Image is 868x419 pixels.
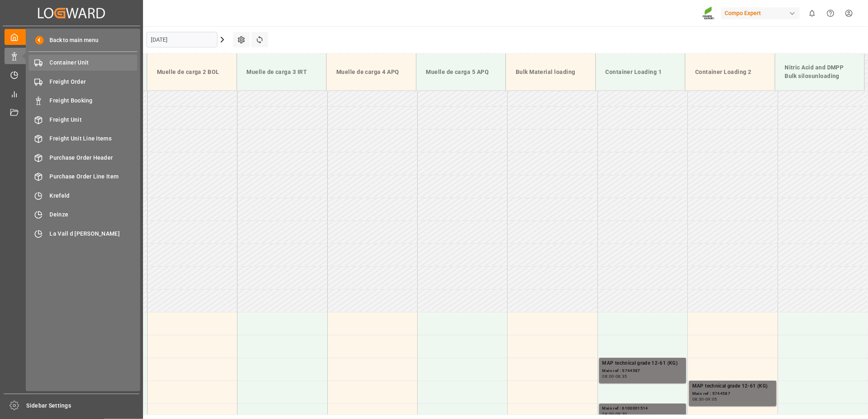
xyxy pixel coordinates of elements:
div: Container Loading 1 [602,65,679,80]
div: MAP technical grade 12-61 (KG) [602,359,683,368]
span: Freight Booking [50,96,138,105]
div: Container Loading 2 [692,65,768,80]
a: Purchase Order Line Item [29,169,137,185]
div: - [704,397,705,401]
div: - [614,374,615,378]
div: MAP technical grade 12-61 (KG) [692,382,773,390]
a: Freight Unit Line Items [29,131,137,147]
a: Freight Order [29,74,137,89]
div: 08:35 [615,374,627,378]
button: show 0 new notifications [803,4,821,22]
span: Krefeld [50,192,138,200]
span: Freight Order [50,78,138,86]
div: Main ref : 5744587 [602,368,683,374]
span: Purchase Order Header [50,154,138,162]
button: Help Center [821,4,840,22]
div: Nitric Acid and DMPP Bulk silosunloading [782,60,858,84]
span: Sidebar Settings [27,401,140,410]
div: 08:30 [692,397,704,401]
a: Purchase Order Header [29,149,137,165]
a: Freight Unit [29,111,137,127]
div: Muelle de carga 4 APQ [333,65,409,80]
a: Krefeld [29,187,137,203]
a: My Cockpit [4,29,139,45]
a: Freight Booking [29,93,137,109]
a: La Vall d [PERSON_NAME] [29,225,137,241]
a: Deinze [29,207,137,223]
div: Bulk Material loading [512,65,589,80]
span: Back to main menu [44,36,99,45]
a: Timeslot Management [4,67,139,83]
div: Main ref : 6100001514 [602,405,683,412]
div: 08:00 [602,374,614,378]
div: Muelle de carga 2 BOL [154,65,230,80]
span: Container Unit [50,58,138,67]
a: My Reports [4,86,139,102]
div: 09:30 [615,412,627,416]
button: Compo Expert [721,5,803,21]
span: Purchase Order Line Item [50,172,138,181]
div: Compo Expert [721,7,800,19]
span: La Vall d [PERSON_NAME] [50,230,138,238]
input: DD.MM.YYYY [146,32,217,47]
span: Deinze [50,210,138,219]
img: Screenshot%202023-09-29%20at%2010.02.21.png_1712312052.png [702,6,716,20]
div: Muelle de carga 3 IRT [244,65,320,80]
span: Freight Unit Line Items [50,134,138,143]
div: 09:00 [602,412,614,416]
a: Container Unit [29,55,137,71]
a: Document Management [4,105,139,121]
div: 09:05 [705,397,717,401]
span: Freight Unit [50,116,138,124]
div: Muelle de carga 5 APQ [423,65,499,80]
div: Main ref : 5744587 [692,390,773,397]
div: - [614,412,615,416]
